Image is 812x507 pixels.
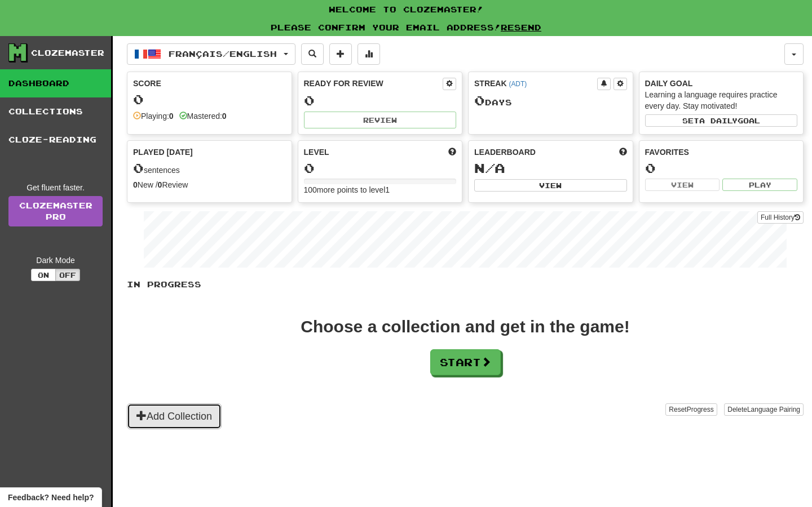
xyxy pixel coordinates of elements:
[724,403,804,416] button: DeleteLanguage Pairing
[474,78,597,89] div: Streak
[304,146,329,158] span: Level
[169,49,277,59] span: Français / English
[31,47,104,59] div: Clozemaster
[133,78,286,89] div: Score
[430,349,501,375] button: Start
[699,117,738,124] span: a daily
[133,161,286,176] div: sentences
[8,196,103,226] a: ClozemasterPro
[687,406,714,413] span: Progress
[448,146,456,158] span: Score more points to level up
[619,146,627,158] span: This week in points, UTC
[474,146,536,158] span: Leaderboard
[301,43,324,65] button: Search sentences
[133,179,286,190] div: New / Review
[358,43,380,65] button: More stats
[747,406,800,413] span: Language Pairing
[127,403,222,429] button: Add Collection
[8,492,94,503] span: Open feedback widget
[133,160,144,176] span: 0
[222,112,227,121] strong: 0
[133,146,193,158] span: Played [DATE]
[133,92,286,106] div: 0
[509,80,527,88] a: (ADT)
[645,78,798,89] div: Daily Goal
[304,184,457,195] div: 100 more points to level 1
[722,179,797,191] button: Play
[757,211,804,224] button: Full History
[179,110,227,122] div: Mastered:
[474,94,627,108] div: Day s
[169,112,174,121] strong: 0
[645,161,798,175] div: 0
[31,269,56,281] button: On
[665,403,717,416] button: ResetProgress
[158,180,162,189] strong: 0
[645,179,720,191] button: View
[474,179,627,192] button: View
[133,180,138,189] strong: 0
[304,94,457,108] div: 0
[645,114,798,127] button: Seta dailygoal
[301,318,629,335] div: Choose a collection and get in the game!
[127,279,804,290] p: In Progress
[304,112,457,128] button: Review
[8,255,103,266] div: Dark Mode
[304,161,457,175] div: 0
[304,78,443,89] div: Ready for Review
[8,182,103,193] div: Get fluent faster.
[501,23,541,32] a: Resend
[133,110,174,122] div: Playing:
[474,92,485,108] span: 0
[645,89,798,112] div: Learning a language requires practice every day. Stay motivated!
[645,146,798,158] div: Favorites
[127,43,295,65] button: Français/English
[329,43,352,65] button: Add sentence to collection
[474,160,505,176] span: N/A
[55,269,80,281] button: Off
